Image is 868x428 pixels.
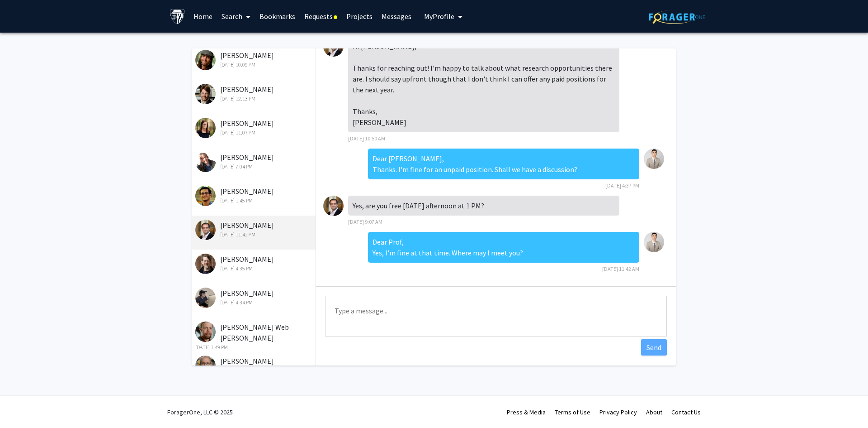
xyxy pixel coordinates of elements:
[377,0,416,32] a: Messages
[195,220,313,239] div: [PERSON_NAME]
[195,288,216,308] img: Thanh Nguyen-Tang
[195,84,216,104] img: Noah Cowan
[348,36,619,132] div: Hi [PERSON_NAME], Thanks for reaching out! I'm happy to talk about what research opportunities th...
[644,232,664,252] img: Yi Lu
[348,135,385,142] span: [DATE] 10:50 AM
[368,149,639,179] div: Dear [PERSON_NAME], Thanks. I'm fine for an unpaid position. Shall we have a discussion?
[195,343,313,351] div: [DATE] 1:49 PM
[195,197,313,205] div: [DATE] 1:45 PM
[507,408,546,416] a: Press & Media
[195,50,216,70] img: Jovo Vogelstein
[195,322,313,351] div: [PERSON_NAME] Web [PERSON_NAME]
[646,408,662,416] a: About
[195,322,216,342] img: J. Web Stayman
[167,396,233,428] div: ForagerOne, LLC © 2025
[195,84,313,103] div: [PERSON_NAME]
[195,254,313,273] div: [PERSON_NAME]
[7,387,38,421] iframe: Chat
[195,152,216,172] img: Tim Kunisky
[348,218,382,225] span: [DATE] 9:07 AM
[300,0,342,32] a: Requests
[195,152,313,171] div: [PERSON_NAME]
[342,0,377,32] a: Projects
[325,296,667,337] textarea: Message
[170,9,185,24] img: Johns Hopkins University Logo
[602,265,639,272] span: [DATE] 11:42 AM
[195,95,313,103] div: [DATE] 12:13 PM
[605,182,639,189] span: [DATE] 4:37 PM
[641,339,667,356] button: Send
[195,356,216,376] img: Jerry Prince
[195,163,313,171] div: [DATE] 7:04 PM
[195,118,216,138] img: Eliza O'Reilly
[644,149,664,169] img: Yi Lu
[555,408,590,416] a: Terms of Use
[195,264,313,273] div: [DATE] 4:35 PM
[195,356,313,375] div: [PERSON_NAME]
[217,0,255,32] a: Search
[195,129,313,137] div: [DATE] 11:07 AM
[195,231,313,239] div: [DATE] 11:42 AM
[671,408,701,416] a: Contact Us
[195,186,216,206] img: Amitabh Basu
[195,118,313,137] div: [PERSON_NAME]
[195,288,313,307] div: [PERSON_NAME]
[368,232,639,263] div: Dear Prof, Yes, I'm fine at that time. Where may I meet you?
[195,220,216,240] img: Alex Marder
[195,298,313,307] div: [DATE] 4:34 PM
[195,254,216,274] img: Benjamin Hobbs
[599,408,637,416] a: Privacy Policy
[323,196,344,216] img: Alex Marder
[195,186,313,205] div: [PERSON_NAME]
[195,61,313,69] div: [DATE] 10:09 AM
[649,10,705,24] img: ForagerOne Logo
[424,12,454,21] span: My Profile
[255,0,300,32] a: Bookmarks
[348,196,619,216] div: Yes, are you free [DATE] afternoon at 1 PM?
[189,0,217,32] a: Home
[195,50,313,69] div: [PERSON_NAME]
